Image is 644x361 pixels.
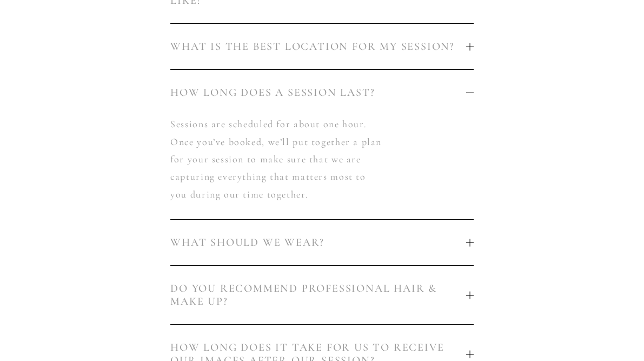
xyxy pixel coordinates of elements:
[170,282,466,308] span: DO YOU RECOMMEND PROFESSIONAL HAIR & MAKE UP?
[170,70,474,115] button: HOW LONG DOES A SESSION LAST?
[170,86,466,99] span: HOW LONG DOES A SESSION LAST?
[170,266,474,324] button: DO YOU RECOMMEND PROFESSIONAL HAIR & MAKE UP?
[170,40,466,53] span: WHAT IS THE BEST LOCATION FOR MY SESSION?
[170,115,474,219] div: HOW LONG DOES A SESSION LAST?
[170,24,474,69] button: WHAT IS THE BEST LOCATION FOR MY SESSION?
[170,115,382,203] p: Sessions are scheduled for about one hour. Once you’ve booked, we’ll put together a plan for your...
[170,220,474,265] button: WHAT SHOULD WE WEAR?
[170,236,466,249] span: WHAT SHOULD WE WEAR?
